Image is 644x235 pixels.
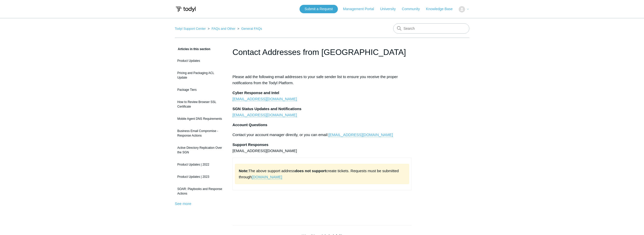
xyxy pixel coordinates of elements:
strong: Note: [239,169,249,173]
a: [EMAIL_ADDRESS][DOMAIN_NAME] [233,113,297,117]
strong: SGN Status Updates and Notifications [233,107,302,111]
a: [DOMAIN_NAME] [252,175,282,179]
a: Active Directory Replication Over the SGN [175,143,225,157]
a: Community [402,6,425,12]
a: Todyl Support Center [175,27,206,31]
p: The above support address create tickets. Requests must be submitted through [235,164,409,184]
a: How to Review Browser SSL Certificate [175,97,225,111]
a: Knowledge Base [426,6,458,12]
input: Search [393,23,469,34]
a: Product Updates | 2023 [175,172,225,182]
strong: Support Responses [233,142,269,147]
a: Product Updates [175,56,225,66]
li: General FAQs [236,27,262,31]
a: Package Tiers [175,85,225,95]
span: Articles in this section [175,47,210,51]
a: Business Email Compromise - Response Actions [175,126,225,140]
p: [EMAIL_ADDRESS][DOMAIN_NAME] [233,142,412,154]
a: FAQs and Other [211,27,235,31]
a: See more [175,201,191,206]
a: [EMAIL_ADDRESS][DOMAIN_NAME] [233,97,297,101]
a: Mobile Agent DNS Requirements [175,114,225,124]
a: Submit a Request [300,5,338,13]
a: Product Updates | 2022 [175,160,225,169]
a: Pricing and Packaging ACL Update [175,68,225,82]
li: Todyl Support Center [175,27,207,31]
h1: Contact Addresses from Todyl [233,46,412,58]
li: FAQs and Other [207,27,236,31]
a: SOAR: Playbooks and Response Actions [175,184,225,198]
strong: Account Questions [233,123,268,127]
a: [EMAIL_ADDRESS][DOMAIN_NAME] [328,133,393,137]
strong: does not support [295,169,326,173]
a: University [380,6,401,12]
strong: Cyber Response and Intel [233,91,279,95]
a: Management Portal [343,6,379,12]
img: Todyl Support Center Help Center home page [175,5,196,14]
p: Contact your account manager directly, or you can email: [233,132,412,138]
p: Please add the following email addresses to your safe sender list to ensure you receive the prope... [233,74,412,86]
a: General FAQs [241,27,262,31]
